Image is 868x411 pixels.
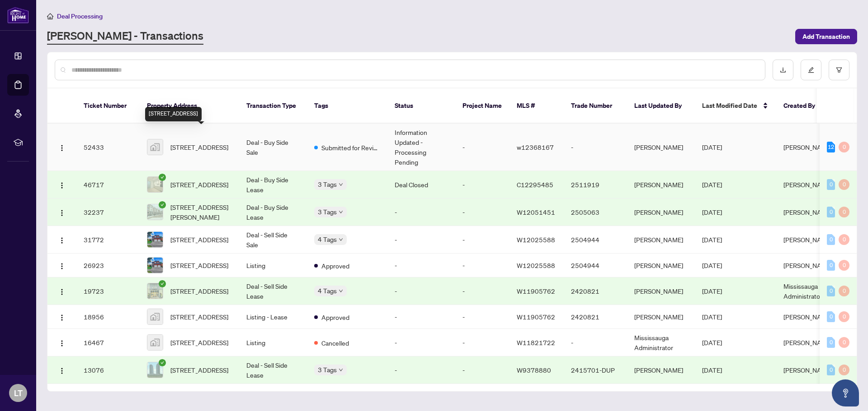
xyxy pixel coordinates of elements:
[170,202,232,222] span: [STREET_ADDRESS][PERSON_NAME]
[564,226,627,254] td: 2504944
[564,124,627,171] td: -
[159,359,166,366] span: check-circle
[829,60,849,80] button: filter
[839,311,849,322] div: 0
[517,366,551,374] span: W9378880
[76,199,140,226] td: 32237
[58,237,66,244] img: Logo
[76,329,140,356] td: 16467
[321,261,349,271] span: Approved
[387,305,455,329] td: -
[783,208,832,216] span: [PERSON_NAME]
[564,171,627,199] td: 2511919
[564,305,627,329] td: 2420821
[702,261,722,269] span: [DATE]
[455,254,509,277] td: -
[307,88,387,124] th: Tags
[387,171,455,199] td: Deal Closed
[783,313,832,321] span: [PERSON_NAME]
[58,182,66,189] img: Logo
[517,338,555,346] span: W11821722
[55,258,69,272] button: Logo
[239,199,307,226] td: Deal - Buy Side Lease
[47,13,53,19] span: home
[170,260,228,270] span: [STREET_ADDRESS]
[339,237,343,242] span: down
[827,234,835,245] div: 0
[564,277,627,305] td: 2420821
[239,171,307,199] td: Deal - Buy Side Lease
[627,226,695,254] td: [PERSON_NAME]
[780,67,786,73] span: download
[702,338,722,346] span: [DATE]
[627,199,695,226] td: [PERSON_NAME]
[702,101,757,111] span: Last Modified Date
[55,232,69,247] button: Logo
[564,356,627,384] td: 2415701-DUP
[57,12,103,20] span: Deal Processing
[58,367,66,374] img: Logo
[76,277,140,305] td: 19723
[517,261,555,269] span: W12025588
[455,356,509,384] td: -
[455,124,509,171] td: -
[455,199,509,226] td: -
[795,29,857,44] button: Add Transaction
[55,309,69,324] button: Logo
[147,177,163,192] img: thumbnail-img
[239,88,307,124] th: Transaction Type
[387,88,455,124] th: Status
[321,312,349,322] span: Approved
[827,365,835,375] div: 0
[702,180,722,189] span: [DATE]
[147,232,163,247] img: thumbnail-img
[387,329,455,356] td: -
[339,182,343,187] span: down
[239,305,307,329] td: Listing - Lease
[627,124,695,171] td: [PERSON_NAME]
[55,363,69,377] button: Logo
[58,288,66,296] img: Logo
[318,286,337,296] span: 4 Tags
[783,261,832,269] span: [PERSON_NAME]
[339,289,343,293] span: down
[839,260,849,271] div: 0
[55,177,69,192] button: Logo
[387,277,455,305] td: -
[702,208,722,216] span: [DATE]
[239,277,307,305] td: Deal - Sell Side Lease
[564,199,627,226] td: 2505063
[239,254,307,277] td: Listing
[627,254,695,277] td: [PERSON_NAME]
[702,236,722,244] span: [DATE]
[509,88,564,124] th: MLS #
[170,365,228,375] span: [STREET_ADDRESS]
[147,362,163,378] img: thumbnail-img
[55,205,69,219] button: Logo
[783,180,832,189] span: [PERSON_NAME]
[321,338,349,348] span: Cancelled
[55,284,69,298] button: Logo
[170,235,228,245] span: [STREET_ADDRESS]
[827,260,835,271] div: 0
[627,305,695,329] td: [PERSON_NAME]
[159,174,166,181] span: check-circle
[318,207,337,217] span: 3 Tags
[783,282,822,300] span: Mississauga Administrator
[170,286,228,296] span: [STREET_ADDRESS]
[839,142,849,152] div: 0
[339,210,343,214] span: down
[55,335,69,350] button: Logo
[455,277,509,305] td: -
[14,387,23,399] span: LT
[147,258,163,273] img: thumbnail-img
[702,366,722,374] span: [DATE]
[627,356,695,384] td: [PERSON_NAME]
[564,254,627,277] td: 2504944
[517,180,553,189] span: C12295485
[387,226,455,254] td: -
[170,337,228,347] span: [STREET_ADDRESS]
[802,29,850,44] span: Add Transaction
[627,277,695,305] td: [PERSON_NAME]
[58,144,66,152] img: Logo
